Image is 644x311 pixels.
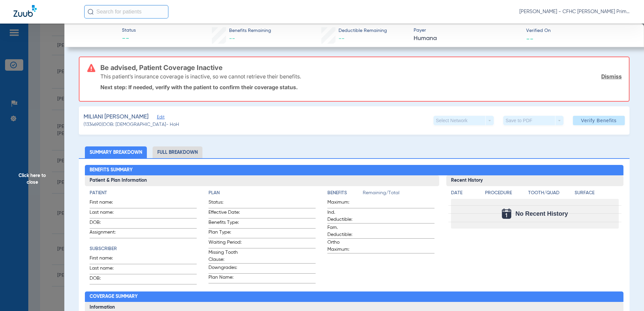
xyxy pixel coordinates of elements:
span: Waiting Period: [208,239,241,248]
img: error-icon [87,64,95,72]
span: -- [526,35,534,42]
app-breakdown-title: Procedure [485,189,526,199]
h4: Patient [90,189,197,197]
app-breakdown-title: Surface [575,189,619,199]
h2: Benefits Summary [85,165,624,176]
p: This patient’s insurance coverage is inactive, so we cannot retrieve their benefits. [100,73,301,80]
span: Humana [414,34,520,43]
span: First name: [90,199,123,208]
span: Plan Name: [208,274,241,283]
span: DOB: [90,275,123,284]
span: Last name: [90,209,123,218]
span: Remaining/Total [363,189,434,199]
span: Deductible Remaining [339,27,387,34]
p: Next step: If needed, verify with the patient to confirm their coverage status. [100,84,622,91]
span: -- [122,34,136,44]
span: Missing Tooth Clause: [208,249,241,263]
span: [PERSON_NAME] - CFHC [PERSON_NAME] Primary Care Dental [519,8,631,15]
span: -- [339,36,345,42]
span: Maximum: [327,199,360,208]
span: -- [229,36,235,42]
iframe: Chat Widget [610,279,644,311]
h4: Plan [208,189,316,197]
span: Assignment: [90,229,123,238]
span: (1334690) DOB: [DEMOGRAPHIC_DATA] - HoH [84,121,179,128]
app-breakdown-title: Date [451,189,479,199]
span: Fam. Deductible: [327,224,360,238]
a: Dismiss [601,73,622,80]
h4: Surface [575,189,619,197]
span: Effective Date: [208,209,241,218]
span: Verify Benefits [581,118,617,123]
span: No Recent History [515,210,568,217]
img: Zuub Logo [13,5,37,17]
li: Summary Breakdown [85,146,147,158]
h4: Subscriber [90,245,197,252]
h4: Tooth/Quad [528,189,572,197]
span: Payer [414,27,520,34]
span: Status [122,27,136,34]
img: Calendar [502,209,511,219]
span: Plan Type: [208,229,241,238]
span: Benefits Remaining [229,27,271,34]
input: Search for patients [84,5,168,19]
app-breakdown-title: Benefits [327,189,363,199]
span: Ind. Deductible: [327,209,360,223]
h3: Recent History [446,175,623,186]
span: Ortho Maximum: [327,239,360,253]
span: Verified On [526,27,633,34]
span: First name: [90,255,123,264]
h3: Patient & Plan Information [85,175,440,186]
button: Verify Benefits [573,116,625,125]
li: Full Breakdown [153,146,202,158]
span: Downgrades: [208,264,241,273]
h4: Date [451,189,479,197]
span: Edit [157,115,163,121]
img: Search Icon [88,9,94,15]
span: Status: [208,199,241,208]
h4: Procedure [485,189,526,197]
span: MILIANI [PERSON_NAME] [84,113,149,121]
app-breakdown-title: Tooth/Quad [528,189,572,199]
span: Last name: [90,265,123,274]
span: DOB: [90,219,123,228]
span: Benefits Type: [208,219,241,228]
h3: Be advised, Patient Coverage Inactive [100,64,622,71]
h4: Benefits [327,189,363,197]
h2: Coverage Summary [85,291,624,302]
